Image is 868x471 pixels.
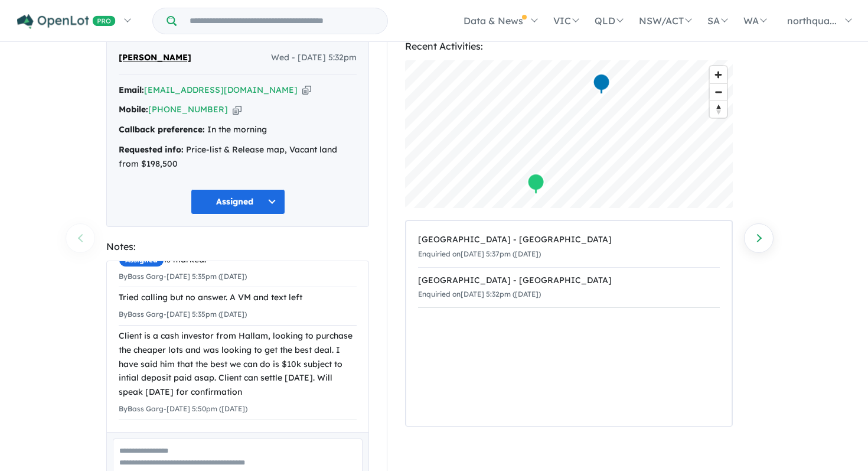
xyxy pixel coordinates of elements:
div: Client is a cash investor from Hallam, looking to purchase the cheaper lots and was looking to ge... [119,329,357,399]
div: [GEOGRAPHIC_DATA] - [GEOGRAPHIC_DATA] [418,274,720,288]
div: In the morning [119,123,357,137]
a: [EMAIL_ADDRESS][DOMAIN_NAME] [144,85,298,95]
span: northqua... [787,15,837,27]
div: Notes: [106,239,369,255]
a: [PHONE_NUMBER] [148,104,228,115]
button: Copy [233,103,242,116]
button: Copy [302,84,311,96]
button: Reset bearing to north [710,100,727,118]
small: By Bass Garg - [DATE] 5:50pm ([DATE]) [119,404,247,413]
small: Enquiried on [DATE] 5:32pm ([DATE]) [418,290,541,298]
a: [GEOGRAPHIC_DATA] - [GEOGRAPHIC_DATA]Enquiried on[DATE] 5:37pm ([DATE]) [418,227,720,268]
div: Map marker [593,73,611,95]
strong: Requested info: [119,144,184,155]
a: [GEOGRAPHIC_DATA] - [GEOGRAPHIC_DATA]Enquiried on[DATE] 5:32pm ([DATE]) [418,267,720,308]
button: Assigned [191,189,285,215]
div: Recent Activities: [405,38,733,54]
strong: Mobile: [119,104,148,115]
div: Tried calling but no answer. A VM and text left [119,291,357,305]
small: By Bass Garg - [DATE] 5:35pm ([DATE]) [119,272,247,281]
input: Try estate name, suburb, builder or developer [179,8,385,34]
div: Price-list & Release map, Vacant land from $198,500 [119,143,357,171]
button: Zoom out [710,83,727,100]
canvas: Map [405,60,733,208]
span: Wed - [DATE] 5:32pm [271,51,357,65]
small: By Bass Garg - [DATE] 5:35pm ([DATE]) [119,310,247,319]
strong: Email: [119,85,144,95]
div: [GEOGRAPHIC_DATA] - [GEOGRAPHIC_DATA] [418,233,720,247]
div: Map marker [527,173,545,195]
small: Enquiried on [DATE] 5:37pm ([DATE]) [418,249,541,258]
span: Zoom out [710,84,727,100]
span: [PERSON_NAME] [119,51,191,65]
img: Openlot PRO Logo White [17,14,116,29]
strong: Callback preference: [119,124,205,135]
button: Zoom in [710,66,727,83]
